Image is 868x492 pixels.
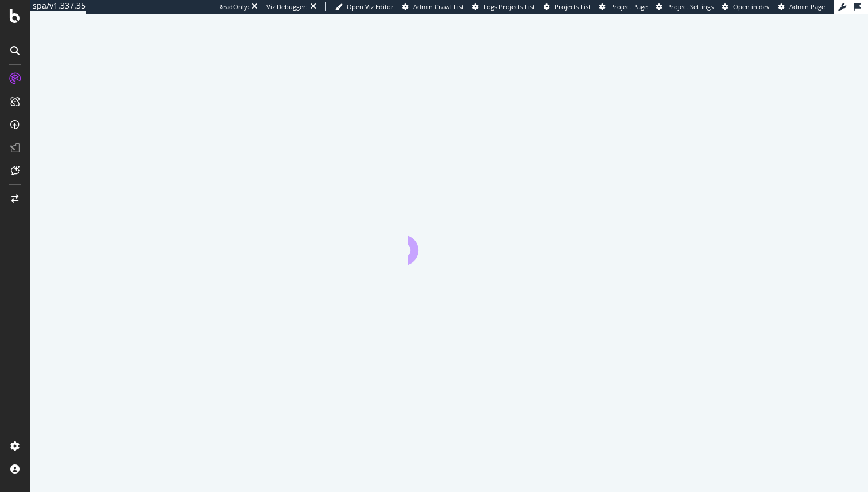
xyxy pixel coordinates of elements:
[555,2,591,11] span: Projects List
[266,2,308,11] div: Viz Debugger:
[335,2,394,11] a: Open Viz Editor
[413,2,464,11] span: Admin Crawl List
[472,2,535,11] a: Logs Projects List
[599,2,648,11] a: Project Page
[733,2,770,11] span: Open in dev
[789,2,825,11] span: Admin Page
[347,2,394,11] span: Open Viz Editor
[722,2,770,11] a: Open in dev
[667,2,714,11] span: Project Settings
[544,2,591,11] a: Projects List
[402,2,464,11] a: Admin Crawl List
[610,2,648,11] span: Project Page
[656,2,714,11] a: Project Settings
[483,2,535,11] span: Logs Projects List
[408,223,490,265] div: animation
[778,2,825,11] a: Admin Page
[218,2,249,11] div: ReadOnly:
